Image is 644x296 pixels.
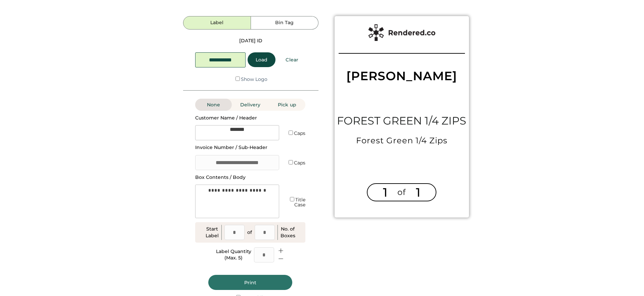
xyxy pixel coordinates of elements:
[281,226,295,239] div: No. of Boxes
[241,76,267,82] label: Show Logo
[393,187,410,198] div: of
[294,197,305,208] label: Title Case
[248,52,275,67] button: Load
[414,184,422,201] div: 1
[341,135,462,146] div: Forest Green 1/4 Zips
[294,160,305,166] label: Caps
[195,115,262,121] div: Customer Name / Header
[195,99,232,111] button: None
[277,52,306,67] button: Clear
[368,24,435,41] img: Rendered%20Label%20Logo%402x.png
[206,226,219,239] div: Start Label
[269,99,305,111] button: Pick up
[247,229,252,236] div: of
[195,144,267,151] div: Invoice Number / Sub-Header
[239,38,262,44] div: [DATE] ID
[216,248,251,261] div: Label Quantity (Max. 5)
[294,130,305,136] label: Caps
[195,174,246,181] div: Box Contents / Body
[346,70,457,82] div: [PERSON_NAME]
[251,16,318,30] button: Bin Tag
[208,275,292,290] button: Print
[381,184,389,201] div: 1
[337,115,466,127] div: FOREST GREEN 1/4 ZIPS
[232,99,268,111] button: Delivery
[183,16,251,30] button: Label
